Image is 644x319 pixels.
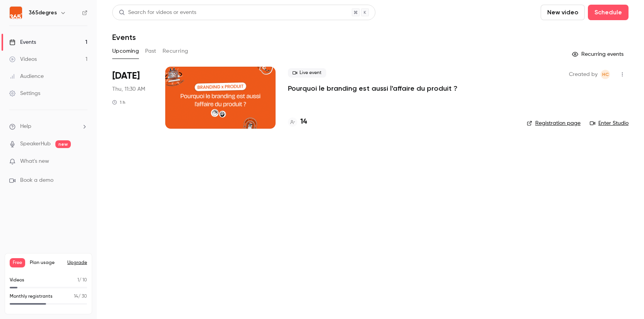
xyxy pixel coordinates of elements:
iframe: Noticeable Trigger [78,158,87,165]
span: [DATE] [112,70,140,82]
button: Recurring [163,45,188,57]
a: Pourquoi le branding est aussi l'affaire du produit ? [288,84,457,93]
span: Hélène CHOMIENNE [601,70,610,79]
div: Search for videos or events [119,9,196,17]
button: Upcoming [112,45,139,57]
a: Registration page [527,119,581,127]
a: SpeakerHub [20,140,51,148]
button: Schedule [588,5,629,20]
button: Recurring events [569,48,629,60]
span: Help [20,122,31,131]
a: 14 [288,117,307,127]
button: Upgrade [67,260,87,266]
span: Free [10,258,25,267]
p: / 10 [77,277,87,284]
span: Created by [569,70,598,79]
span: 14 [74,294,78,299]
span: Live event [288,68,326,78]
a: Enter Studio [590,119,629,127]
span: new [55,140,71,148]
h1: Events [112,33,136,42]
span: 1 [77,278,79,283]
h6: 365degres [29,9,57,17]
p: Monthly registrants [10,293,53,300]
p: / 30 [74,293,87,300]
div: Settings [9,90,40,97]
p: Videos [10,277,24,284]
span: What's new [20,157,49,166]
div: Videos [9,55,37,63]
button: New video [541,5,585,20]
div: 1 h [112,99,125,105]
span: Plan usage [30,260,63,266]
span: HC [602,70,609,79]
button: Past [145,45,156,57]
img: 365degres [10,7,22,19]
div: Events [9,38,36,46]
span: Thu, 11:30 AM [112,85,145,93]
div: Oct 2 Thu, 11:30 AM (Europe/Paris) [112,67,153,129]
li: help-dropdown-opener [9,122,87,131]
h4: 14 [300,117,307,127]
div: Audience [9,72,44,80]
span: Book a demo [20,176,53,185]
